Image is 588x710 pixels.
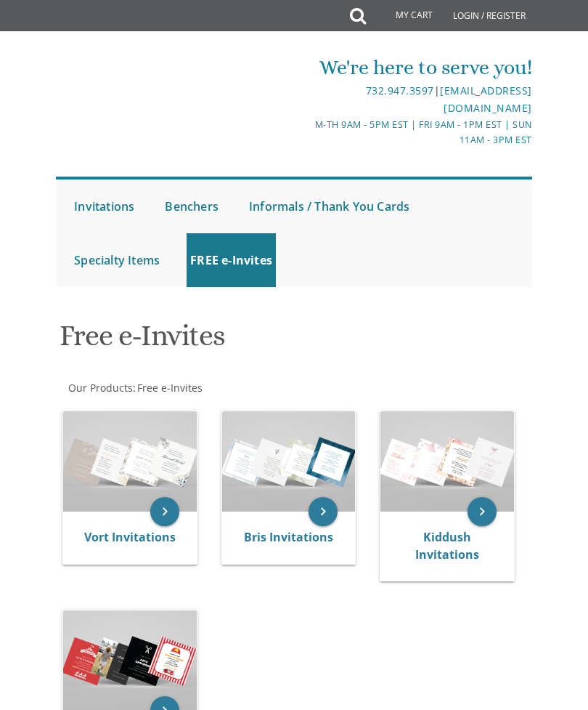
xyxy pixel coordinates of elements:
a: FREE e-Invites [187,233,276,287]
img: Bris Invitations [222,411,356,512]
a: keyboard_arrow_right [467,497,497,526]
a: Benchers [161,179,222,233]
div: We're here to serve you! [295,53,531,82]
a: Informals / Thank You Cards [245,179,413,233]
a: keyboard_arrow_right [150,497,179,526]
h1: Free e-Invites [60,320,529,363]
a: keyboard_arrow_right [309,497,338,526]
a: Specialty Items [70,233,163,287]
div: | [295,82,531,117]
span: Free e-Invites [137,381,203,395]
img: Vort Invitations [63,411,197,512]
a: Bris Invitations [244,529,333,545]
a: Kiddush Invitations [415,529,479,562]
a: Free e-Invites [136,381,203,395]
div: : [56,381,532,395]
img: Kiddush Invitations [380,411,514,512]
div: M-Th 9am - 5pm EST | Fri 9am - 1pm EST | Sun 11am - 3pm EST [295,117,531,148]
a: Invitations [70,179,138,233]
a: Our Products [67,381,133,395]
a: 732.947.3597 [366,84,434,97]
a: My Cart [364,1,443,31]
a: [EMAIL_ADDRESS][DOMAIN_NAME] [440,84,532,115]
a: Vort Invitations [84,529,176,545]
